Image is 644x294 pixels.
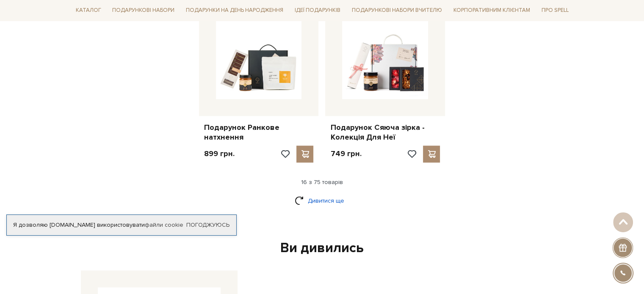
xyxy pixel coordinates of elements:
div: Я дозволяю [DOMAIN_NAME] використовувати [7,221,236,229]
a: Подарункові набори [109,4,178,17]
a: Погоджуюсь [186,221,229,229]
div: 16 з 75 товарів [69,179,575,186]
a: Каталог [72,4,105,17]
div: Ви дивились [77,239,567,257]
p: 899 грн. [204,149,235,159]
a: Ідеї подарунків [291,4,344,17]
a: файли cookie [145,221,183,228]
a: Подарунок Ранкове натхнення [204,123,314,143]
a: Дивитися ще [295,193,350,208]
a: Корпоративним клієнтам [450,4,533,17]
a: Про Spell [538,4,572,17]
a: Подарунки на День народження [182,4,287,17]
a: Подарункові набори Вчителю [348,3,445,18]
p: 749 грн. [330,149,361,159]
a: Подарунок Сяюча зірка - Колекція Для Неї [330,123,440,143]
